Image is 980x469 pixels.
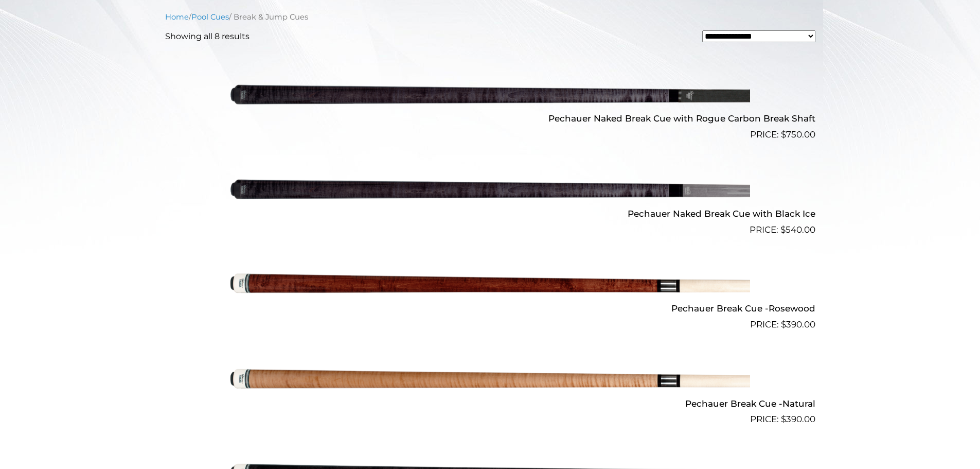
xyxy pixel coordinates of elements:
bdi: 390.00 [781,414,815,424]
nav: Breadcrumb [165,11,815,23]
a: Pechauer Naked Break Cue with Black Ice $540.00 [165,146,815,236]
span: $ [781,319,786,329]
img: Pechauer Break Cue -Natural [230,336,750,422]
p: Showing all 8 results [165,30,250,43]
a: Home [165,12,189,22]
img: Pechauer Naked Break Cue with Black Ice [230,146,750,232]
span: $ [781,129,786,140]
a: Pechauer Break Cue -Rosewood $390.00 [165,241,815,332]
a: Pechauer Break Cue -Natural $390.00 [165,336,815,426]
h2: Pechauer Break Cue -Natural [165,394,815,413]
span: $ [781,414,786,424]
img: Pechauer Break Cue -Rosewood [230,241,750,327]
h2: Pechauer Break Cue -Rosewood [165,299,815,318]
a: Pool Cues [191,12,229,22]
h2: Pechauer Naked Break Cue with Black Ice [165,204,815,223]
a: Pechauer Naked Break Cue with Rogue Carbon Break Shaft $750.00 [165,51,815,142]
img: Pechauer Naked Break Cue with Rogue Carbon Break Shaft [230,51,750,137]
bdi: 540.00 [780,224,815,235]
span: $ [780,224,786,235]
select: Shop order [702,30,815,42]
bdi: 750.00 [781,129,815,140]
h2: Pechauer Naked Break Cue with Rogue Carbon Break Shaft [165,109,815,128]
bdi: 390.00 [781,319,815,329]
